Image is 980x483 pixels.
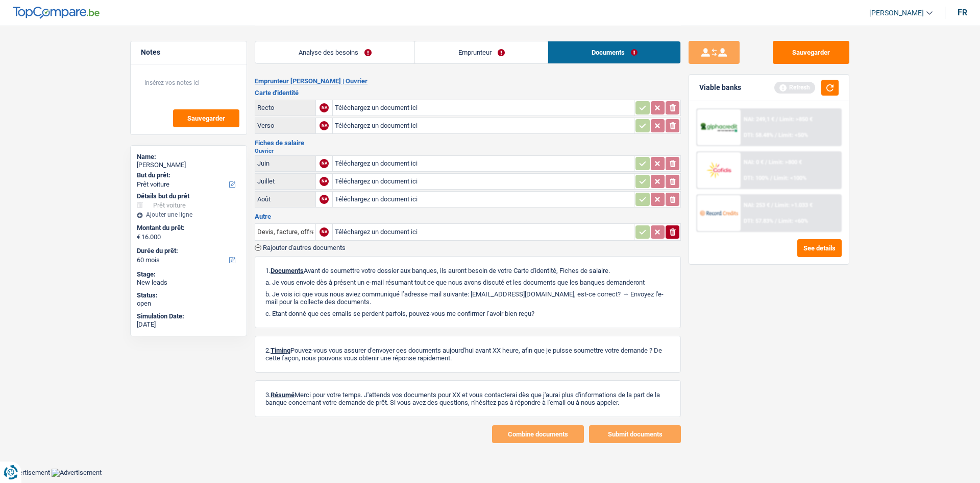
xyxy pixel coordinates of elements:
[869,9,924,17] span: [PERSON_NAME]
[861,5,933,21] a: [PERSON_NAME]
[141,48,236,57] h5: Notes
[137,224,238,232] label: Montant du prêt:
[137,192,240,200] div: Détails but du prêt
[255,244,346,251] button: Rajouter d'autres documents
[778,132,808,139] span: Limit: <50%
[255,89,681,96] h3: Carte d'identité
[137,171,238,179] label: But du prêt:
[255,77,681,85] h2: Emprunteur [PERSON_NAME] | Ouvrier
[320,103,329,112] div: NA
[320,177,329,186] div: NA
[271,391,295,399] span: Résumé
[265,347,670,362] p: 2. Pouvez-vous vous assurer d'envoyer ces documents aujourd'hui avant XX heure, afin que je puiss...
[744,218,773,224] span: DTI: 57.83%
[271,347,290,354] span: Timing
[137,291,240,300] div: Status:
[779,116,813,123] span: Limit: >850 €
[255,140,681,146] h3: Fiches de salaire
[173,109,239,127] button: Sauvegarder
[700,203,738,222] img: Record Credits
[137,153,240,161] div: Name:
[765,159,767,166] span: /
[744,202,770,209] span: NAI: 253 €
[797,239,842,257] button: See details
[492,425,584,443] button: Combine documents
[776,116,778,123] span: /
[271,267,304,274] span: Documents
[744,159,764,166] span: NAI: 0 €
[771,202,773,209] span: /
[257,159,313,167] div: Juin
[769,159,802,166] span: Limit: >800 €
[700,160,738,179] img: Cofidis
[958,8,967,17] div: fr
[774,175,806,181] span: Limit: <100%
[137,161,240,169] div: [PERSON_NAME]
[52,469,102,477] img: Advertisement
[257,104,313,111] div: Recto
[137,300,240,308] div: open
[744,132,773,139] span: DTI: 58.48%
[137,270,240,279] div: Stage:
[257,195,313,203] div: Août
[699,83,741,92] div: Viable banks
[187,115,225,122] span: Sauvegarder
[770,175,772,181] span: /
[257,177,313,185] div: Juillet
[265,391,670,406] p: 3. Merci pour votre temps. J'attends vos documents pour XX et vous contacterai dès que j'aurai p...
[775,218,777,224] span: /
[255,213,681,220] h3: Autre
[265,290,670,306] p: b. Je vois ici que vous nous aviez communiqué l’adresse mail suivante: [EMAIL_ADDRESS][DOMAIN_NA...
[320,159,329,168] div: NA
[13,7,100,19] img: TopCompare Logo
[137,312,240,320] div: Simulation Date:
[265,279,670,286] p: a. Je vous envoie dès à présent un e-mail résumant tout ce que nous avons discuté et les doc...
[137,211,240,218] div: Ajouter une ligne
[775,202,813,209] span: Limit: >1.033 €
[773,41,849,64] button: Sauvegarder
[137,320,240,329] div: [DATE]
[744,116,774,123] span: NAI: 249,1 €
[415,41,548,63] a: Emprunteur
[257,122,313,129] div: Verso
[265,310,670,317] p: c. Etant donné que ces emails se perdent parfois, pouvez-vous me confirmer l’avoir bien reçu?
[265,267,670,274] p: 1. Avant de soumettre votre dossier aux banques, ils auront besoin de votre Carte d'identité, Fic...
[137,247,238,255] label: Durée du prêt:
[589,425,681,443] button: Submit documents
[255,148,681,154] h2: Ouvrier
[774,82,815,93] div: Refresh
[778,218,808,224] span: Limit: <60%
[320,227,329,237] div: NA
[775,132,777,139] span: /
[137,279,240,287] div: New leads
[320,121,329,130] div: NA
[320,195,329,204] div: NA
[548,41,680,63] a: Documents
[137,233,140,241] span: €
[255,41,414,63] a: Analyse des besoins
[700,122,738,133] img: AlphaCredit
[744,175,769,181] span: DTI: 100%
[263,244,346,251] span: Rajouter d'autres documents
